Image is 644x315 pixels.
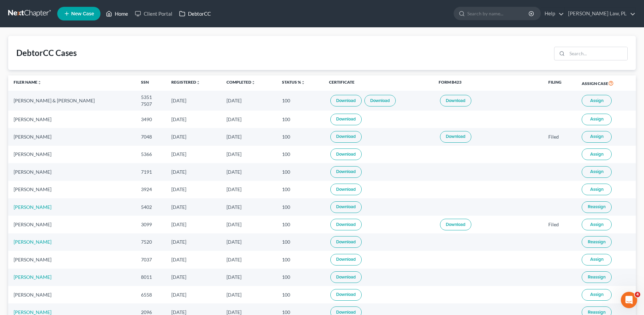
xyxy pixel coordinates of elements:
td: 100 [277,216,324,233]
td: 100 [277,233,324,251]
button: Assign [582,114,612,125]
input: Search by name... [467,7,530,20]
button: Assign [582,95,612,106]
button: Reassign [582,271,612,283]
div: 3490 [141,116,160,123]
button: Assign [582,148,612,160]
a: [PERSON_NAME] [14,274,51,280]
div: [PERSON_NAME] [14,116,130,123]
button: Assign [582,254,612,266]
i: unfold_more [196,81,200,85]
th: Filing [543,75,576,91]
div: 8011 [141,274,160,281]
span: Reassign [588,239,606,245]
div: [PERSON_NAME] [14,291,130,298]
a: Download [330,219,362,230]
td: [DATE] [221,163,276,181]
span: Reassign [588,310,606,315]
a: Filer Nameunfold_more [14,80,42,85]
button: Assign [582,131,612,143]
a: Completedunfold_more [226,80,255,85]
td: [DATE] [221,111,276,128]
td: [DATE] [221,91,276,110]
div: 3924 [141,186,160,193]
span: New Case [71,11,94,16]
td: 100 [277,91,324,110]
button: Reassign [582,236,612,248]
div: 7048 [141,133,160,140]
td: [DATE] [166,251,221,268]
div: 3099 [141,221,160,228]
td: 100 [277,198,324,216]
a: Download [364,95,396,106]
a: Download [440,219,471,230]
a: Download [330,114,362,125]
span: Assign [590,292,603,297]
td: 100 [277,111,324,128]
button: Assign [582,219,612,230]
a: [PERSON_NAME] [14,204,51,210]
td: [DATE] [166,91,221,110]
td: [DATE] [221,146,276,163]
span: Assign [590,222,603,227]
td: [DATE] [221,216,276,233]
td: 100 [277,128,324,145]
span: Reassign [588,274,606,280]
th: Form B423 [433,75,543,91]
a: [PERSON_NAME] Law, PL [565,8,635,20]
div: [PERSON_NAME] [14,151,130,158]
div: 7191 [141,169,160,175]
span: Assign [590,187,603,192]
a: Download [440,95,471,106]
td: 100 [277,286,324,303]
button: Assign [582,289,612,301]
span: Reassign [588,204,606,210]
div: 5402 [141,204,160,211]
td: [DATE] [221,251,276,268]
td: [DATE] [221,269,276,286]
div: 5351 [141,94,160,101]
td: [DATE] [221,198,276,216]
div: Filed [548,133,571,140]
th: SSN [136,75,166,91]
i: unfold_more [251,81,255,85]
th: Certificate [324,75,433,91]
a: Download [330,184,362,195]
td: 100 [277,163,324,181]
span: Assign [590,152,603,157]
td: [DATE] [166,111,221,128]
i: unfold_more [301,81,305,85]
td: 100 [277,181,324,198]
div: 7037 [141,256,160,263]
td: [DATE] [166,269,221,286]
td: [DATE] [166,163,221,181]
button: Assign [582,166,612,178]
div: [PERSON_NAME] [14,186,130,193]
td: [DATE] [166,216,221,233]
div: [PERSON_NAME] [14,169,130,175]
button: Assign [582,184,612,195]
span: Assign [590,169,603,174]
div: 7520 [141,239,160,245]
a: Download [330,166,362,178]
div: [PERSON_NAME] [14,133,130,140]
span: Assign [590,134,603,139]
td: [DATE] [221,181,276,198]
td: 100 [277,269,324,286]
button: Reassign [582,201,612,213]
a: Status %unfold_more [282,80,305,85]
div: [PERSON_NAME] [14,256,130,263]
div: 7507 [141,101,160,108]
a: Download [330,236,362,248]
a: Download [330,254,362,266]
td: 100 [277,251,324,268]
a: Download [440,131,471,143]
th: Assign Case [576,75,636,91]
a: [PERSON_NAME] [14,309,51,315]
a: DebtorCC [176,8,214,20]
iframe: Intercom live chat [621,292,637,308]
span: Assign [590,257,603,262]
div: [PERSON_NAME] [14,221,130,228]
td: 100 [277,146,324,163]
input: Search... [567,47,627,60]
